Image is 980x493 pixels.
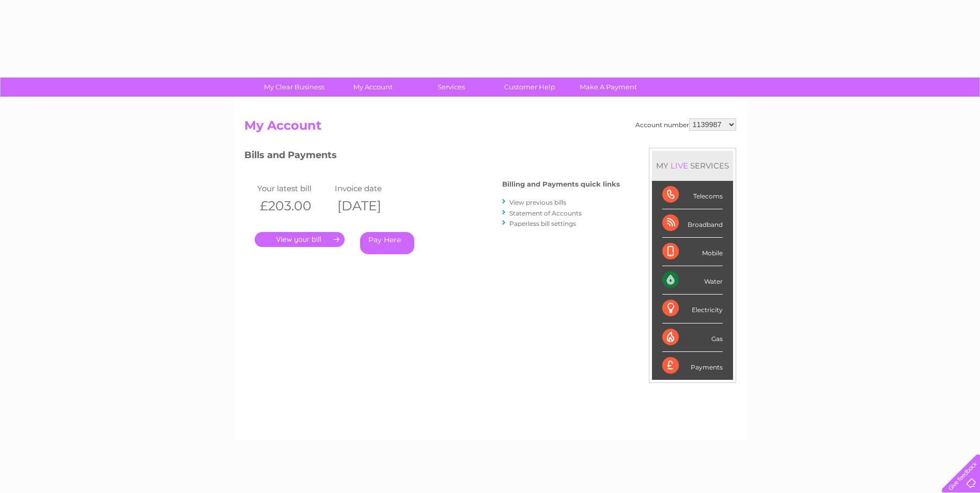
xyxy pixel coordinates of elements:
[509,198,566,206] a: View previous bills
[635,118,736,131] div: Account number
[662,266,723,295] div: Water
[255,195,332,217] th: £203.00
[668,161,690,171] div: LIVE
[662,238,723,266] div: Mobile
[662,295,723,323] div: Electricity
[662,323,723,352] div: Gas
[662,209,723,238] div: Broadband
[509,209,582,217] a: Statement of Accounts
[255,181,332,195] td: Your latest bill
[244,148,620,166] h3: Bills and Payments
[509,220,576,227] a: Paperless bill settings
[332,195,410,217] th: [DATE]
[502,180,620,188] h4: Billing and Payments quick links
[244,118,736,138] h2: My Account
[252,78,337,97] a: My Clear Business
[255,232,345,247] a: .
[652,151,733,180] div: MY SERVICES
[330,78,415,97] a: My Account
[332,181,410,195] td: Invoice date
[487,78,572,97] a: Customer Help
[662,352,723,380] div: Payments
[662,181,723,209] div: Telecoms
[566,78,651,97] a: Make A Payment
[409,78,494,97] a: Services
[360,232,414,254] a: Pay Here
